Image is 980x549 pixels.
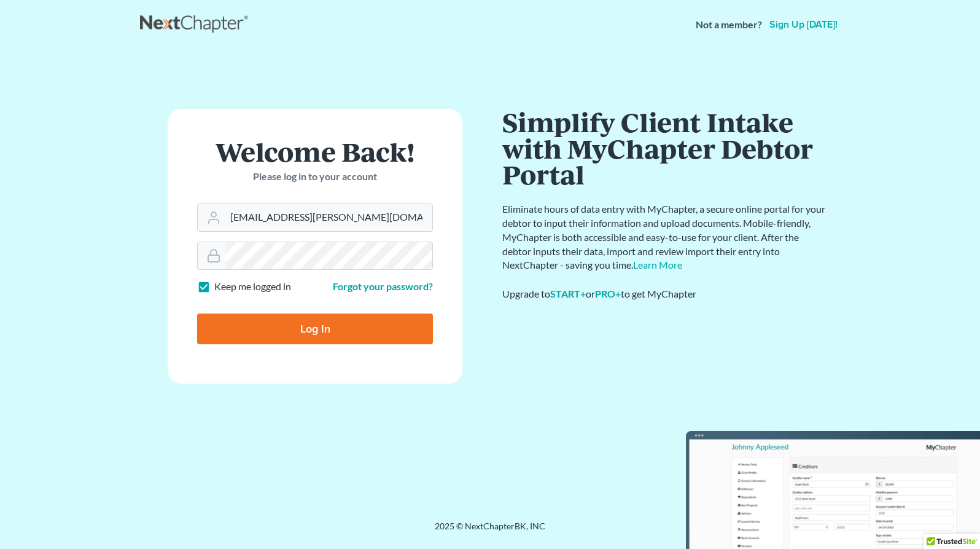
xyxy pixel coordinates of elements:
[225,204,432,231] input: Email Address
[502,287,828,301] div: Upgrade to or to get MyChapter
[140,520,840,542] div: 2025 © NextChapterBK, INC
[197,314,433,344] input: Log In
[333,280,433,292] a: Forgot your password?
[767,20,840,30] a: Sign up [DATE]!
[502,202,828,272] p: Eliminate hours of data entry with MyChapter, a secure online portal for your debtor to input the...
[214,280,291,294] label: Keep me logged in
[502,109,828,188] h1: Simplify Client Intake with MyChapter Debtor Portal
[595,288,621,299] a: PRO+
[197,170,433,184] p: Please log in to your account
[197,138,433,165] h1: Welcome Back!
[550,288,586,299] a: START+
[633,259,682,271] a: Learn More
[696,18,762,32] strong: Not a member?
